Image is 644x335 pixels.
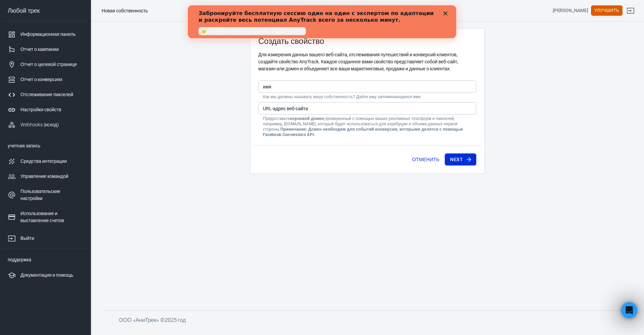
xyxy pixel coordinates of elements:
[553,7,588,14] div: Идентикатика учетной записи: jet9E90E
[20,76,83,83] div: Отчет о конверсиях
[2,27,88,42] a: Информационная панель
[623,3,639,19] a: Выйти
[20,235,83,242] div: Выйти
[102,7,148,14] div: Новая собственность
[2,117,88,132] a: Webhooks (исход)
[2,154,88,169] a: Средства интеграции
[20,46,83,53] div: Отчет о кампании
[2,72,88,87] a: Отчет о конверсиях
[188,5,456,38] iframe: Баннер живой беседы по домофону
[20,210,83,224] div: Использование и выставление счетов
[20,188,83,202] div: Пользовательские настройки
[20,61,83,68] div: Отчет о целевой странице
[2,42,88,57] a: Отчет о кампании
[2,87,88,102] a: Отслеживание пикселей
[2,184,88,206] a: Пользовательские настройки
[410,153,442,166] button: ОТМЕНИТЬ
[263,94,472,99] p: Как мы должны называть вашу собственность? Дайте ему запоминающееся имя.
[20,106,83,113] div: Настройки свойств
[445,153,476,166] button: NEXT
[20,158,83,165] div: Средства интеграции
[263,127,463,137] strong: Примечание: Домен необходим для событий конверсии, которыми делятся с помощью Facebook Conversion...
[20,91,83,98] div: Отслеживание пикселей
[2,228,88,246] a: Выйти
[2,206,88,228] a: Использование и выставление счетов
[258,51,476,72] p: Для измерения данных вашего веб-сайта, отслеживания путешествий и конверсий клиентов, создайте св...
[258,80,476,93] input: Название вашего сайта
[290,116,325,121] strong: корневой домен,
[2,102,88,117] a: Настройки свойств
[20,31,83,38] div: Информационная панель
[2,138,88,154] li: учетная запись
[2,8,88,14] div: Любой трек
[258,37,476,46] h3: Создать свойство
[2,57,88,72] a: Отчет о целевой странице
[263,116,472,137] p: Предоставьте проверенный с помощью ваших рекламных платформ и пикселей, например, [DOMAIN_NAME], ...
[591,5,623,16] button: Улучшить
[2,252,88,268] li: поддержка
[256,6,262,10] div: ЗАКРЫТЬ
[300,5,434,16] button: Найди что-нибудь...⌘ + К
[119,316,622,324] h6: ООО «АниТрек» © 2025 год
[621,302,637,318] iframe: Живой чат по домофону
[20,173,83,180] div: Управление командой
[20,121,83,128] div: Webhooks (исход)
[20,272,83,279] div: Документация и помощь
[2,169,88,184] a: Управление командой
[258,102,476,115] input: Сайт example.com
